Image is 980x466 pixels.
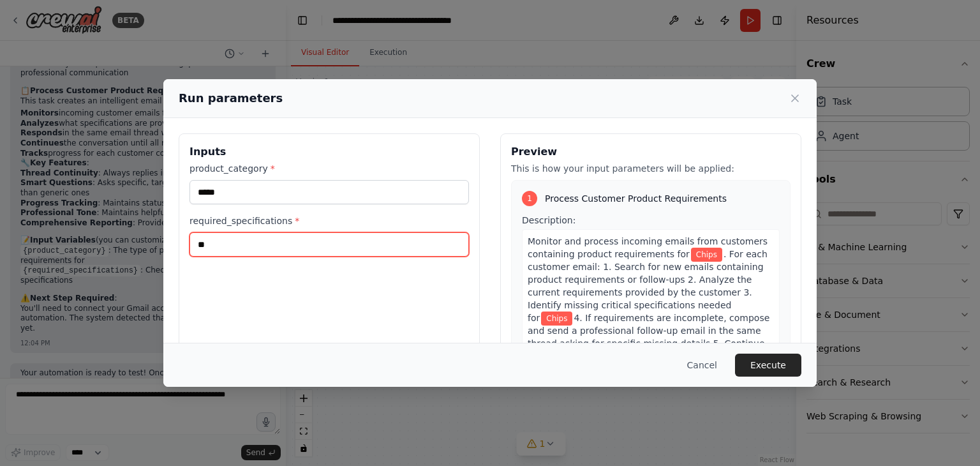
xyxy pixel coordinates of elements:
[511,144,791,160] h3: Preview
[189,214,469,227] label: required_specifications
[545,192,727,205] span: Process Customer Product Requirements
[189,144,469,160] h3: Inputs
[528,313,769,387] span: 4. If requirements are incomplete, compose and send a professional follow-up email in the same th...
[528,236,768,259] span: Monitor and process incoming emails from customers containing product requirements for
[691,248,722,262] span: Variable: product_category
[189,162,469,175] label: product_category
[677,354,727,377] button: Cancel
[522,191,537,206] div: 1
[541,312,572,326] span: Variable: product_category
[735,354,801,377] button: Execute
[522,215,575,225] span: Description:
[179,89,283,107] h2: Run parameters
[511,162,791,175] p: This is how your input parameters will be applied:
